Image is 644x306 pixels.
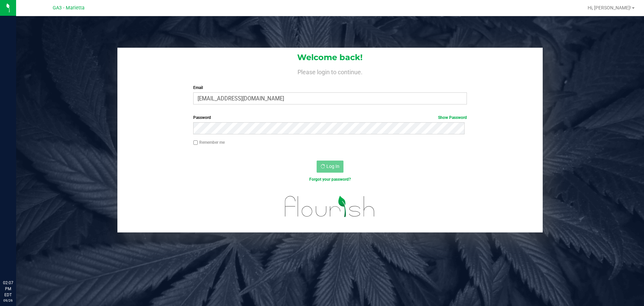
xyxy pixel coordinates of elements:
[3,280,13,298] p: 02:07 PM EDT
[438,115,467,120] a: Show Password
[193,85,467,91] label: Email
[193,139,225,145] label: Remember me
[193,115,211,120] span: Password
[317,161,343,173] button: Log In
[588,5,631,10] span: Hi, [PERSON_NAME]!
[277,189,383,224] img: flourish_logo.svg
[326,164,339,169] span: Log In
[309,177,351,182] a: Forgot your password?
[53,5,85,11] span: GA3 - Marietta
[117,53,543,62] h1: Welcome back!
[193,140,198,145] input: Remember me
[117,67,543,75] h4: Please login to continue.
[3,298,13,303] p: 09/26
